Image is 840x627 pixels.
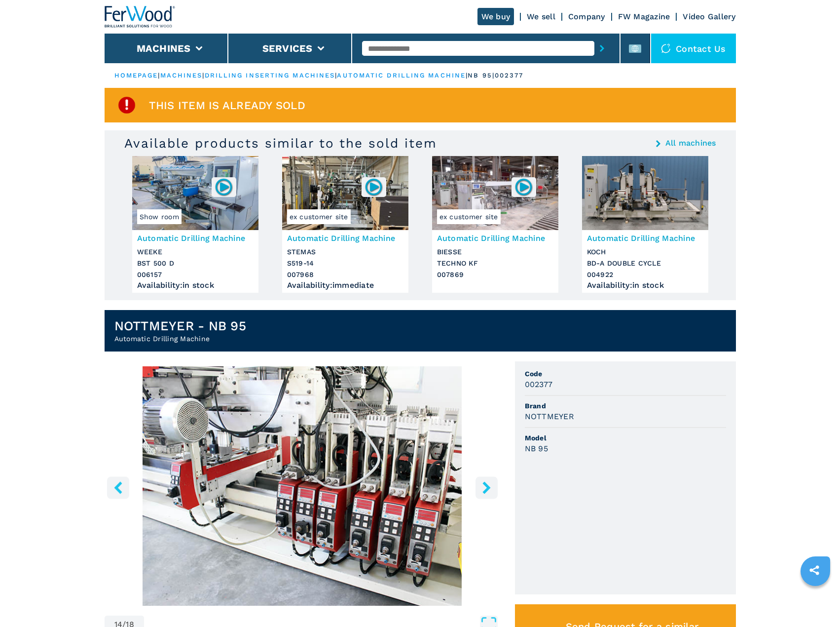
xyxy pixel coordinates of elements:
h3: STEMAS S519-14 007968 [287,246,403,280]
img: 007869 [514,177,533,196]
span: | [158,72,160,79]
a: Company [568,12,605,21]
a: Automatic Drilling Machine STEMAS S519-14ex customer site007968Automatic Drilling MachineSTEMASS5... [282,156,408,293]
span: Code [525,369,726,379]
span: | [466,72,468,79]
div: Availability : in stock [137,283,254,288]
h3: 002377 [525,379,553,390]
a: machines [160,72,203,79]
img: Ferwood [105,6,176,28]
span: This item is already sold [149,100,305,111]
a: Video Gallery [683,12,735,21]
button: Machines [137,42,191,54]
img: 006157 [214,177,233,196]
img: Contact us [661,43,671,53]
span: | [202,72,204,79]
span: | [335,72,337,79]
img: Automatic Drilling Machine KOCH BD-A DOUBLE CYCLE [582,156,708,230]
button: Services [262,42,313,54]
img: Automatic Drilling Machine WEEKE BST 500 D [132,156,258,230]
h3: Automatic Drilling Machine [587,233,703,244]
img: Automatic Drilling Machine NOTTMEYER NB 95 [105,366,500,606]
img: SoldProduct [117,95,137,115]
a: Automatic Drilling Machine WEEKE BST 500 DShow room006157Automatic Drilling MachineWEEKEBST 500 D... [132,156,258,293]
span: ex customer site [437,209,501,224]
a: automatic drilling machine [337,72,466,79]
h3: Automatic Drilling Machine [287,233,403,244]
img: Automatic Drilling Machine BIESSE TECHNO KF [432,156,558,230]
h3: KOCH BD-A DOUBLE CYCLE 004922 [587,246,703,280]
a: HOMEPAGE [114,72,158,79]
h3: WEEKE BST 500 D 006157 [137,246,254,280]
span: Model [525,433,726,443]
button: right-button [475,476,498,499]
span: Brand [525,401,726,411]
a: Automatic Drilling Machine BIESSE TECHNO KFex customer site007869Automatic Drilling MachineBIESSE... [432,156,558,293]
h3: NOTTMEYER [525,411,574,422]
img: 007968 [364,177,383,196]
img: Automatic Drilling Machine STEMAS S519-14 [282,156,408,230]
p: nb 95 | [468,71,495,80]
h2: Automatic Drilling Machine [114,334,246,344]
h3: Available products similar to the sold item [124,135,437,151]
a: We buy [477,8,514,25]
a: sharethis [802,558,827,583]
h3: Automatic Drilling Machine [137,233,254,244]
button: submit-button [594,37,610,60]
h3: NB 95 [525,443,548,454]
h3: BIESSE TECHNO KF 007869 [437,246,553,280]
button: left-button [107,476,129,499]
h3: Automatic Drilling Machine [437,233,553,244]
span: Show room [137,209,182,224]
a: drilling inserting machines [205,72,335,79]
a: We sell [527,12,555,21]
p: 002377 [495,71,524,80]
a: All machines [665,139,716,147]
div: Availability : immediate [287,283,403,288]
a: FW Magazine [618,12,670,21]
div: Go to Slide 14 [105,366,500,606]
div: Contact us [651,34,736,63]
h1: NOTTMEYER - NB 95 [114,318,246,334]
span: ex customer site [287,209,351,224]
div: Availability : in stock [587,283,703,288]
a: Automatic Drilling Machine KOCH BD-A DOUBLE CYCLEAutomatic Drilling MachineKOCHBD-A DOUBLE CYCLE0... [582,156,708,293]
iframe: Chat [798,583,833,620]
